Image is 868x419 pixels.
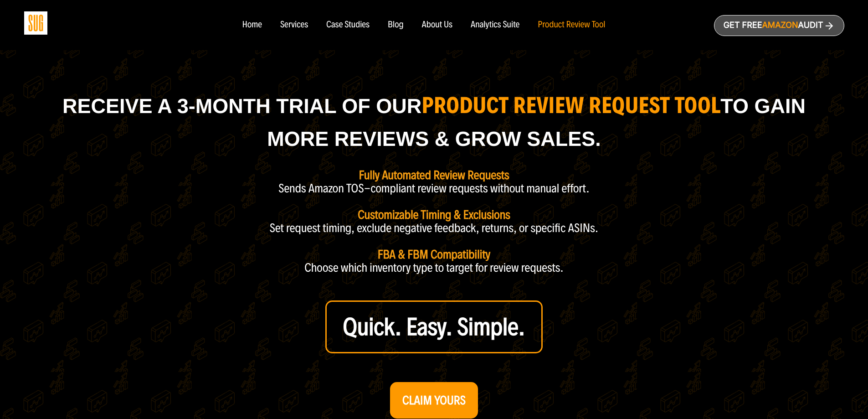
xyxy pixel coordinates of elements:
strong: product Review Request Tool [421,91,720,119]
a: Product Review Tool [538,20,605,30]
strong: Customizable Timing & Exclusions [358,207,510,222]
a: Quick. Easy. Simple. [325,300,543,353]
strong: Quick. Easy. Simple. [343,312,525,341]
span: Amazon [762,21,798,30]
strong: FBA & FBM Compatibility [378,247,490,262]
a: Analytics Suite [471,20,519,30]
a: Services [280,20,308,30]
p: Set request timing, exclude negative feedback, returns, or specific ASINs. [270,222,599,235]
a: About Us [422,20,453,30]
strong: CLAIM YOURS [402,393,466,408]
a: Get freeAmazonAudit [714,15,844,36]
p: Choose which inventory type to target for review requests. [304,261,564,274]
h1: Receive a 3-month trial of our to Gain More Reviews & Grow Sales. [50,89,818,155]
a: CLAIM YOURS [390,382,478,419]
strong: Fully Automated Review Requests [359,168,509,182]
a: Home [242,20,262,30]
a: Blog [388,20,404,30]
p: Sends Amazon TOS-compliant review requests without manual effort. [278,182,590,195]
a: Case Studies [326,20,370,30]
img: Sug [24,11,47,35]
